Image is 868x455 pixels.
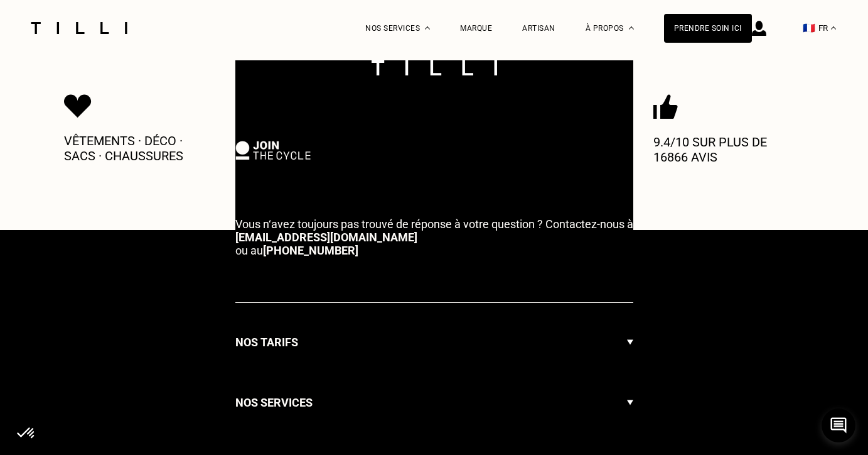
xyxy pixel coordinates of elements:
p: ou au [235,217,633,257]
p: Vêtements · Déco · Sacs · Chaussures [64,133,215,163]
img: logo Tilli [372,60,497,76]
h3: Nos tarifs [235,333,298,352]
img: logo Join The Cycle [235,141,311,160]
span: 🇫🇷 [803,22,815,34]
img: Icon [653,94,678,119]
img: Flèche menu déroulant [627,322,633,363]
img: icône connexion [752,21,766,36]
a: Marque [460,24,492,33]
img: Flèche menu déroulant [627,382,633,424]
a: Artisan [522,24,555,33]
img: Menu déroulant [425,26,430,30]
a: [EMAIL_ADDRESS][DOMAIN_NAME] [235,231,417,244]
p: 9.4/10 sur plus de 16866 avis [653,134,804,165]
span: Vous n‘avez toujours pas trouvé de réponse à votre question ? Contactez-nous à [235,217,633,231]
a: [PHONE_NUMBER] [263,244,358,257]
img: Menu déroulant à propos [629,26,634,30]
img: menu déroulant [831,26,836,30]
img: Logo du service de couturière Tilli [26,22,132,34]
a: Prendre soin ici [664,14,752,43]
img: Icon [64,94,92,118]
h3: Nos services [235,393,313,412]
